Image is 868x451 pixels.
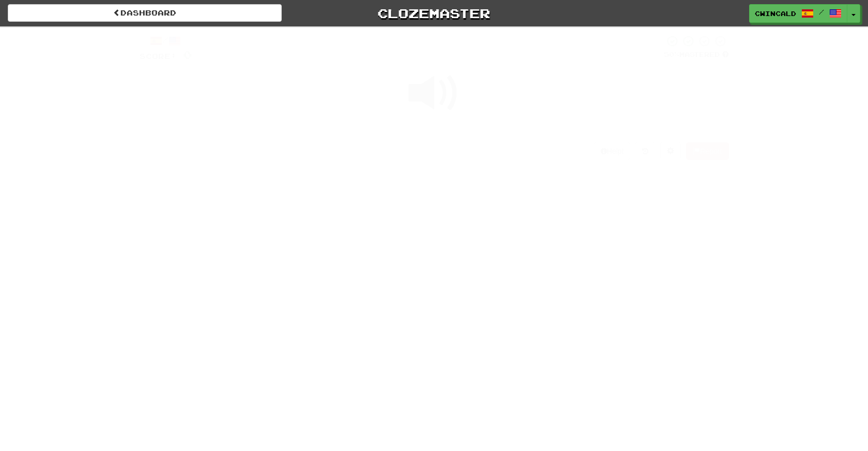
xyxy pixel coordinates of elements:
span: 0 [183,48,192,61]
a: Clozemaster [297,4,571,22]
a: Dashboard [8,4,282,22]
div: / [140,35,192,48]
span: cwincald [755,9,796,18]
span: 50 % [664,50,679,59]
button: Report [686,142,728,160]
button: Help! [594,142,631,160]
a: cwincald / [749,4,847,23]
div: Mastered [664,50,729,60]
button: Round history (alt+y) [635,142,655,160]
span: Score: [140,52,177,61]
span: / [819,8,824,16]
